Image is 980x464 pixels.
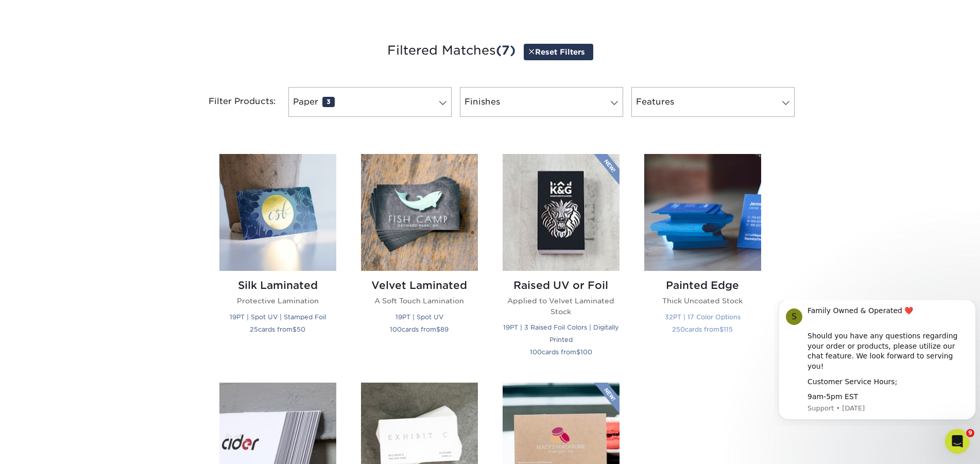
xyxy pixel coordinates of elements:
[503,154,620,370] a: Raised UV or Foil Business Cards Raised UV or Foil Applied to Velvet Laminated Stock 19PT | 3 Rai...
[724,325,733,333] span: 115
[631,87,795,117] a: Features
[665,313,741,321] small: 32PT | 17 Color Options
[440,325,449,333] span: 89
[436,325,440,333] span: $
[530,348,542,356] span: 100
[361,279,478,291] h2: Velvet Laminated
[288,87,452,117] a: Paper3
[293,325,297,333] span: $
[774,300,980,426] iframe: Intercom notifications message
[189,27,792,75] h3: Filtered Matches
[181,87,284,117] div: Filter Products:
[12,8,28,25] div: Profile image for Support
[524,44,593,60] a: Reset Filters
[644,154,761,370] a: Painted Edge Business Cards Painted Edge Thick Uncoated Stock 32PT | 17 Color Options 250cards fr...
[594,383,620,414] img: New Product
[33,77,194,87] div: Customer Service Hours;
[250,325,258,333] span: 25
[672,325,733,333] small: cards from
[219,154,336,271] img: Silk Laminated Business Cards
[219,279,336,291] h2: Silk Laminated
[719,325,724,333] span: $
[576,348,580,356] span: $
[503,154,620,271] img: Raised UV or Foil Business Cards
[496,43,515,58] span: (7)
[530,348,592,356] small: cards from
[580,348,592,356] span: 100
[390,325,402,333] span: 100
[390,325,449,333] small: cards from
[33,31,194,71] div: Should you have any questions regarding your order or products, please utilize our chat feature. ...
[33,92,194,102] div: 9am-5pm EST
[966,429,974,437] span: 9
[297,325,305,333] span: 50
[361,154,478,271] img: Velvet Laminated Business Cards
[460,87,623,117] a: Finishes
[644,296,761,306] p: Thick Uncoated Stock
[396,313,443,321] small: 19PT | Spot UV
[322,97,335,107] span: 3
[503,279,620,291] h2: Raised UV or Foil
[361,154,478,370] a: Velvet Laminated Business Cards Velvet Laminated A Soft Touch Lamination 19PT | Spot UV 100cards ...
[230,313,326,321] small: 19PT | Spot UV | Stamped Foil
[503,296,620,317] p: Applied to Velvet Laminated Stock
[361,296,478,306] p: A Soft Touch Lamination
[33,6,194,26] div: Family Owned & Operated ❤️ ​
[33,6,194,102] div: Message content
[33,104,194,113] p: Message from Support, sent 37w ago
[644,154,761,271] img: Painted Edge Business Cards
[503,323,619,343] small: 19PT | 3 Raised Foil Colors | Digitally Printed
[644,279,761,291] h2: Painted Edge
[250,325,305,333] small: cards from
[219,296,336,306] p: Protective Lamination
[945,429,970,454] iframe: Intercom live chat
[672,325,685,333] span: 250
[219,154,336,370] a: Silk Laminated Business Cards Silk Laminated Protective Lamination 19PT | Spot UV | Stamped Foil ...
[594,154,620,185] img: New Product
